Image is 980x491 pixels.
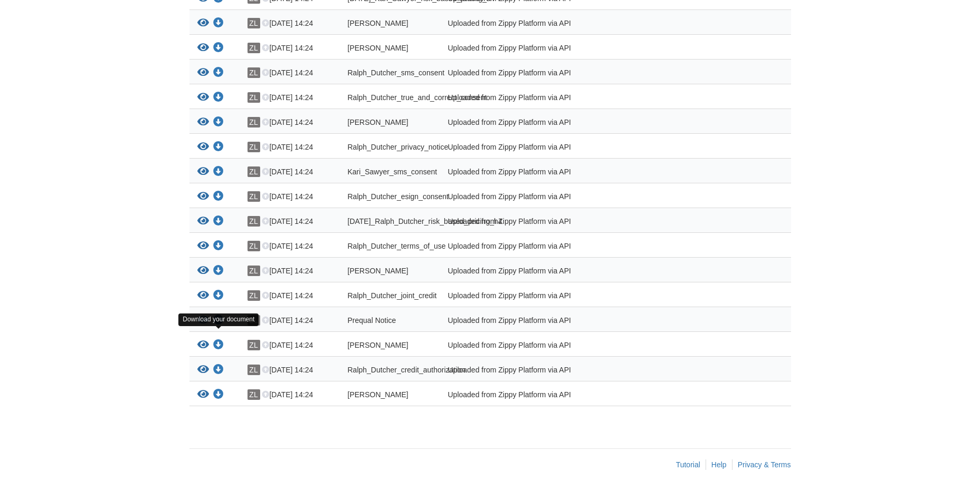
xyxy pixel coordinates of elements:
[348,44,408,52] span: [PERSON_NAME]
[197,18,209,29] button: View Kari_Sawyer_privacy_notice
[213,218,224,226] a: Download 09-03-2025_Ralph_Dutcher_risk_based_pricing_h4
[262,366,313,374] span: [DATE] 14:24
[213,391,224,399] a: Download Kari_Sawyer_esign_consent
[213,267,224,276] a: Download Kari_Sawyer_terms_of_use
[440,389,691,403] div: Uploaded from Zippy Platform via API
[262,341,313,349] span: [DATE] 14:24
[248,191,260,202] span: ZL
[197,290,209,301] button: View Ralph_Dutcher_joint_credit
[440,142,691,155] div: Uploaded from Zippy Platform via API
[248,166,260,177] span: ZL
[213,44,224,53] a: Download Kari_Sawyer_joint_credit
[440,315,691,329] div: Uploaded from Zippy Platform via API
[248,266,260,276] span: ZL
[440,166,691,180] div: Uploaded from Zippy Platform via API
[213,366,224,375] a: Download Ralph_Dutcher_credit_authorization
[262,19,313,27] span: [DATE] 14:24
[197,67,209,78] button: View Ralph_Dutcher_sms_consent
[348,93,487,102] span: Ralph_Dutcher_true_and_correct_consent
[676,460,700,469] a: Tutorial
[213,292,224,300] a: Download Ralph_Dutcher_joint_credit
[440,67,691,81] div: Uploaded from Zippy Platform via API
[248,43,260,53] span: ZL
[248,117,260,127] span: ZL
[440,92,691,106] div: Uploaded from Zippy Platform via API
[197,241,209,252] button: View Ralph_Dutcher_terms_of_use
[197,266,209,277] button: View Kari_Sawyer_terms_of_use
[248,290,260,301] span: ZL
[197,216,209,227] button: View 09-03-2025_Ralph_Dutcher_risk_based_pricing_h4
[348,19,408,27] span: [PERSON_NAME]
[213,242,224,251] a: Download Ralph_Dutcher_terms_of_use
[248,340,260,350] span: ZL
[197,142,209,153] button: View Ralph_Dutcher_privacy_notice
[440,266,691,279] div: Uploaded from Zippy Platform via API
[213,193,224,201] a: Download Ralph_Dutcher_esign_consent
[440,191,691,205] div: Uploaded from Zippy Platform via API
[262,192,313,201] span: [DATE] 14:24
[262,44,313,52] span: [DATE] 14:24
[440,290,691,304] div: Uploaded from Zippy Platform via API
[197,340,209,351] button: View Kari_Sawyer_credit_authorization
[197,365,209,376] button: View Ralph_Dutcher_credit_authorization
[440,216,691,230] div: Uploaded from Zippy Platform via API
[348,192,449,201] span: Ralph_Dutcher_esign_consent
[348,341,408,349] span: [PERSON_NAME]
[262,267,313,275] span: [DATE] 14:24
[348,118,408,126] span: [PERSON_NAME]
[348,217,502,225] span: [DATE]_Ralph_Dutcher_risk_based_pricing_h4
[738,460,791,469] a: Privacy & Terms
[262,291,313,300] span: [DATE] 14:24
[213,341,224,350] a: Download Kari_Sawyer_credit_authorization
[262,143,313,151] span: [DATE] 14:24
[440,117,691,131] div: Uploaded from Zippy Platform via API
[262,68,313,77] span: [DATE] 14:24
[711,460,727,469] a: Help
[348,366,465,374] span: Ralph_Dutcher_credit_authorization
[348,168,437,176] span: Kari_Sawyer_sms_consent
[248,67,260,78] span: ZL
[440,241,691,254] div: Uploaded from Zippy Platform via API
[248,389,260,400] span: ZL
[262,316,313,325] span: [DATE] 14:24
[262,93,313,102] span: [DATE] 14:24
[262,390,313,399] span: [DATE] 14:24
[348,242,446,250] span: Ralph_Dutcher_terms_of_use
[248,18,260,28] span: ZL
[262,242,313,250] span: [DATE] 14:24
[197,389,209,400] button: View Kari_Sawyer_esign_consent
[348,68,445,77] span: Ralph_Dutcher_sms_consent
[213,69,224,77] a: Download Ralph_Dutcher_sms_consent
[197,191,209,202] button: View Ralph_Dutcher_esign_consent
[348,143,449,151] span: Ralph_Dutcher_privacy_notice
[440,18,691,32] div: Uploaded from Zippy Platform via API
[440,43,691,56] div: Uploaded from Zippy Platform via API
[197,166,209,178] button: View Kari_Sawyer_sms_consent
[213,168,224,176] a: Download Kari_Sawyer_sms_consent
[440,365,691,378] div: Uploaded from Zippy Platform via API
[262,118,313,126] span: [DATE] 14:24
[248,241,260,251] span: ZL
[440,340,691,353] div: Uploaded from Zippy Platform via API
[248,365,260,375] span: ZL
[248,142,260,152] span: ZL
[348,267,408,275] span: [PERSON_NAME]
[213,94,224,102] a: Download Ralph_Dutcher_true_and_correct_consent
[248,216,260,227] span: ZL
[213,119,224,127] a: Download Kari_Sawyer_true_and_correct_consent
[248,92,260,103] span: ZL
[348,316,396,325] span: Prequal Notice
[348,390,408,399] span: [PERSON_NAME]
[213,143,224,152] a: Download Ralph_Dutcher_privacy_notice
[197,92,209,103] button: View Ralph_Dutcher_true_and_correct_consent
[348,291,437,300] span: Ralph_Dutcher_joint_credit
[213,19,224,28] a: Download Kari_Sawyer_privacy_notice
[178,313,259,326] div: Download your document
[262,217,313,225] span: [DATE] 14:24
[197,43,209,54] button: View Kari_Sawyer_joint_credit
[262,168,313,176] span: [DATE] 14:24
[197,117,209,128] button: View Kari_Sawyer_true_and_correct_consent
